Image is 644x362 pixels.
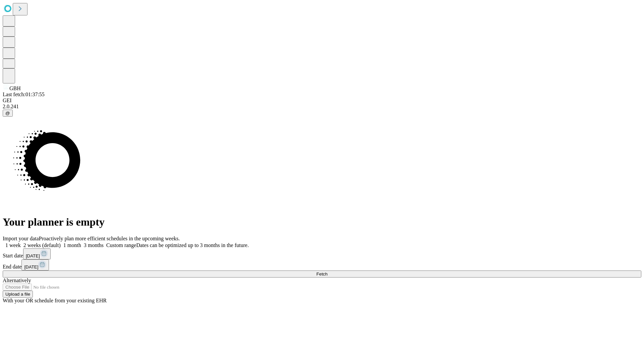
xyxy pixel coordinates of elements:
[3,270,641,278] button: Fetch
[24,264,38,269] span: [DATE]
[3,110,13,117] button: @
[26,253,40,258] span: [DATE]
[3,291,33,298] button: Upload a file
[23,242,61,248] span: 2 weeks (default)
[3,216,641,228] h1: Your planner is empty
[3,278,31,283] span: Alternatively
[136,242,249,248] span: Dates can be optimized up to 3 months in the future.
[84,242,104,248] span: 3 months
[3,92,45,97] span: Last fetch: 01:37:55
[5,242,21,248] span: 1 week
[3,104,641,110] div: 2.0.241
[3,236,39,241] span: Import your data
[3,259,641,270] div: End date
[63,242,81,248] span: 1 month
[316,271,327,277] span: Fetch
[3,298,107,303] span: With your OR schedule from your existing EHR
[3,98,641,104] div: GEI
[3,248,641,259] div: Start date
[21,259,49,270] button: [DATE]
[23,248,51,259] button: [DATE]
[106,242,136,248] span: Custom range
[39,236,180,241] span: Proactively plan more efficient schedules in the upcoming weeks.
[5,111,10,116] span: @
[9,85,21,91] span: GBH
